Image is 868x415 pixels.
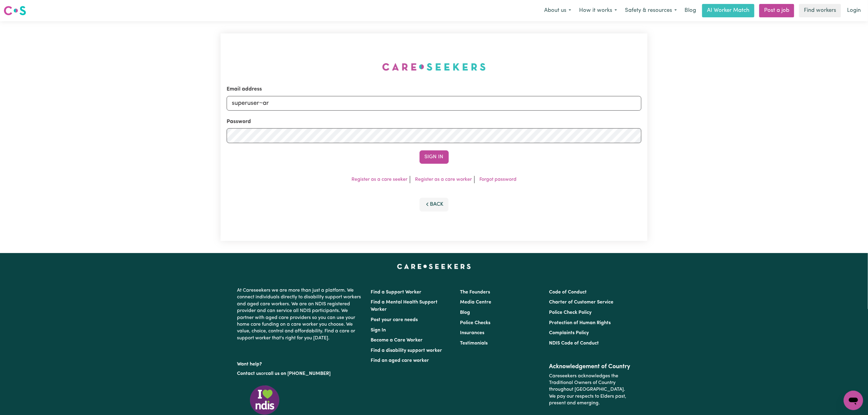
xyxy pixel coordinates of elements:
a: Forgot password [479,177,516,182]
label: Password [227,118,251,126]
p: or [237,368,364,379]
a: Police Check Policy [549,310,592,315]
iframe: Button to launch messaging window, conversation in progress [844,391,863,410]
a: Find an aged care worker [371,358,429,363]
label: Email address [227,85,262,93]
p: At Careseekers we are more than just a platform. We connect individuals directly to disability su... [237,285,364,344]
p: Want help? [237,358,364,368]
a: Careseekers logo [4,4,26,18]
a: Find a Support Worker [371,290,422,295]
a: Police Checks [460,321,490,325]
button: Sign In [420,150,449,164]
a: Code of Conduct [549,290,587,295]
a: Login [843,4,864,17]
button: Back [420,198,449,211]
a: call us on [PHONE_NUMBER] [266,371,331,376]
a: Careseekers home page [397,264,471,269]
a: The Founders [460,290,490,295]
a: AI Worker Match [702,4,754,17]
button: Safety & resources [621,4,681,17]
a: Find a disability support worker [371,348,442,353]
a: Insurances [460,331,484,335]
a: Post a job [759,4,794,17]
a: Contact us [237,371,261,376]
a: Register as a care seeker [352,177,407,182]
button: About us [540,4,575,17]
a: Media Centre [460,300,491,305]
a: Become a Care Worker [371,338,423,343]
input: Email address [227,96,641,111]
a: Find workers [799,4,841,17]
a: NDIS Code of Conduct [549,341,599,346]
a: Blog [460,310,470,315]
a: Testimonials [460,341,488,346]
a: Sign In [371,328,386,333]
a: Complaints Policy [549,331,589,335]
img: Careseekers logo [4,5,26,16]
a: Find a Mental Health Support Worker [371,300,438,312]
h2: Acknowledgement of Country [549,363,631,370]
a: Charter of Customer Service [549,300,613,305]
a: Register as a care worker [415,177,472,182]
a: Post your care needs [371,317,418,322]
a: Blog [681,4,700,17]
a: Protection of Human Rights [549,321,611,325]
p: Careseekers acknowledges the Traditional Owners of Country throughout [GEOGRAPHIC_DATA]. We pay o... [549,370,631,409]
button: How it works [575,4,621,17]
